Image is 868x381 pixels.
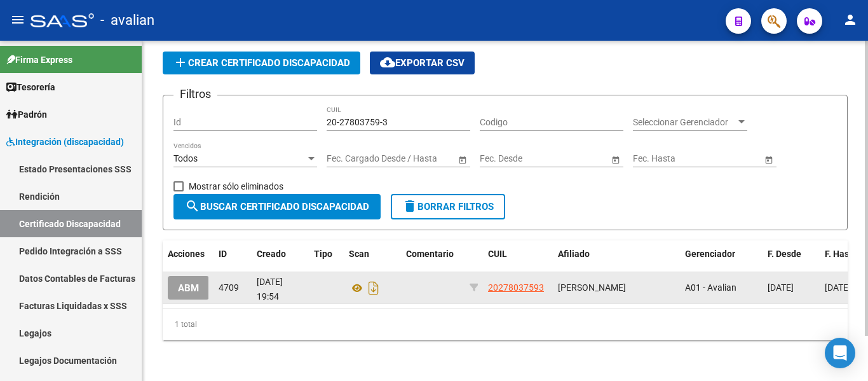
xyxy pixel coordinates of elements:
[380,55,395,70] mat-icon: cloud_download
[189,179,283,194] span: Mostrar sólo eliminados
[483,240,553,268] datatable-header-cell: CUIL
[558,282,626,293] span: [PERSON_NAME]
[6,80,55,94] span: Tesorería
[163,52,360,74] button: Crear Certificado Discapacidad
[163,240,214,268] datatable-header-cell: Acciones
[488,282,544,293] span: 20278037593
[370,52,475,74] button: Exportar CSV
[685,249,735,259] span: Gerenciador
[314,249,332,259] span: Tipo
[825,249,857,259] span: F. Hasta
[185,201,369,212] span: Buscar Certificado Discapacidad
[633,117,736,128] span: Seleccionar Gerenciador
[219,249,227,259] span: ID
[843,12,858,27] mat-icon: person
[168,276,209,300] button: ABM
[349,249,369,259] span: Scan
[309,240,344,268] datatable-header-cell: Tipo
[391,194,505,219] button: Borrar Filtros
[683,153,745,164] input: End date
[763,240,820,268] datatable-header-cell: F. Desde
[609,153,622,166] button: Open calendar
[685,282,736,293] span: A01 - Avalian
[377,153,439,164] input: End date
[327,153,366,164] input: Start date
[553,240,680,268] datatable-header-cell: Afiliado
[6,53,72,67] span: Firma Express
[10,12,25,27] mat-icon: menu
[488,249,507,259] span: CUIL
[762,153,775,166] button: Open calendar
[344,240,401,268] datatable-header-cell: Scan
[257,277,283,301] span: [DATE] 19:54
[768,249,801,259] span: F. Desde
[100,6,154,34] span: - avalian
[163,308,848,340] div: 1 total
[401,240,465,268] datatable-header-cell: Comentario
[680,240,763,268] datatable-header-cell: Gerenciador
[6,135,124,149] span: Integración (discapacidad)
[558,249,590,259] span: Afiliado
[252,240,309,268] datatable-header-cell: Creado
[456,153,469,166] button: Open calendar
[768,282,794,293] span: [DATE]
[173,153,198,163] span: Todos
[825,282,851,293] span: [DATE]
[530,153,592,164] input: End date
[380,57,465,69] span: Exportar CSV
[480,153,519,164] input: Start date
[257,249,286,259] span: Creado
[402,198,417,214] mat-icon: delete
[173,85,217,103] h3: Filtros
[173,55,188,70] mat-icon: add
[173,194,381,219] button: Buscar Certificado Discapacidad
[185,198,200,214] mat-icon: search
[178,282,199,294] span: ABM
[168,249,205,259] span: Acciones
[825,338,855,368] div: Open Intercom Messenger
[6,107,47,121] span: Padrón
[173,57,350,69] span: Crear Certificado Discapacidad
[365,278,382,298] i: Descargar documento
[633,153,672,164] input: Start date
[406,249,454,259] span: Comentario
[402,201,494,212] span: Borrar Filtros
[214,240,252,268] datatable-header-cell: ID
[219,282,239,293] span: 4709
